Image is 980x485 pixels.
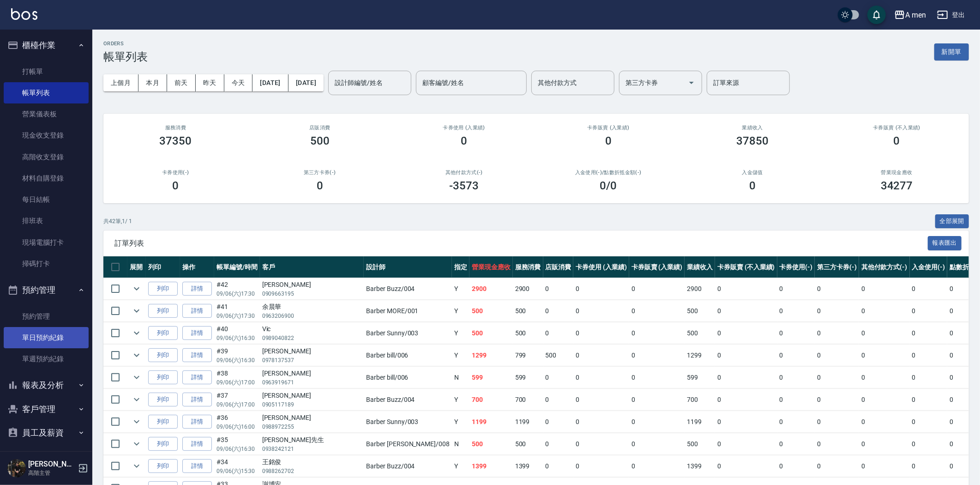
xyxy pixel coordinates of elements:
td: #35 [214,433,260,455]
td: 599 [685,367,715,388]
th: 卡券使用 (入業績) [573,256,629,278]
h2: 營業現金應收 [836,170,958,176]
td: 0 [910,389,948,411]
td: 0 [777,411,815,433]
a: 詳情 [182,415,212,429]
td: Y [452,300,469,322]
button: 列印 [148,370,178,385]
td: 0 [777,322,815,344]
h3: 0 [461,134,467,147]
button: 報表及分析 [4,373,89,397]
div: [PERSON_NAME] [262,346,362,356]
button: 本月 [138,74,167,91]
h5: [PERSON_NAME] [28,460,75,469]
td: 500 [685,322,715,344]
td: 0 [910,345,948,366]
td: Barber Buzz /004 [364,278,452,300]
td: 0 [859,433,910,455]
th: 其他付款方式(-) [859,256,910,278]
h3: 0 [894,134,900,147]
th: 設計師 [364,256,452,278]
div: [PERSON_NAME] [262,413,362,423]
td: 0 [543,389,574,411]
td: 0 [815,367,859,388]
a: 帳單列表 [4,82,89,103]
td: 0 [629,367,685,388]
td: 0 [815,322,859,344]
td: 0 [859,278,910,300]
td: 0 [815,411,859,433]
td: 0 [715,433,777,455]
td: 0 [715,300,777,322]
p: 0963919671 [262,378,362,387]
button: expand row [130,370,144,384]
p: 09/06 (六) 15:30 [216,467,258,475]
div: Vic [262,324,362,334]
td: 0 [715,278,777,300]
button: expand row [130,326,144,340]
td: 0 [573,367,629,388]
a: 單日預約紀錄 [4,327,89,348]
td: 500 [469,433,513,455]
a: 營業儀表板 [4,103,89,125]
button: 登出 [933,6,969,24]
td: 0 [629,455,685,477]
td: #34 [214,455,260,477]
td: 2900 [513,278,543,300]
td: 500 [469,322,513,344]
button: 預約管理 [4,278,89,302]
td: 0 [543,411,574,433]
td: #39 [214,345,260,366]
td: 0 [859,345,910,366]
td: 0 [777,278,815,300]
p: 0963206900 [262,312,362,320]
h2: 卡券販賣 (不入業績) [836,125,958,131]
td: Barber Sunny /003 [364,411,452,433]
td: 0 [543,322,574,344]
h3: 0 /0 [600,179,617,192]
button: 列印 [148,415,178,429]
td: 0 [715,367,777,388]
td: 0 [815,433,859,455]
td: 0 [859,389,910,411]
td: 0 [629,389,685,411]
button: expand row [130,415,144,429]
a: 報表匯出 [928,238,962,247]
button: 列印 [148,326,178,340]
th: 列印 [146,256,180,278]
button: [DATE] [253,74,288,91]
h2: 入金使用(-) /點數折抵金額(-) [547,170,670,176]
td: 500 [685,300,715,322]
button: 上個月 [103,74,138,91]
td: 0 [543,433,574,455]
button: Open [684,75,699,90]
a: 詳情 [182,370,212,385]
td: Y [452,411,469,433]
td: 2900 [685,278,715,300]
td: 0 [815,345,859,366]
p: 09/06 (六) 16:30 [216,445,258,453]
td: 0 [573,345,629,366]
p: 0988262702 [262,467,362,475]
td: 0 [573,411,629,433]
td: 500 [685,433,715,455]
td: 0 [777,300,815,322]
td: Y [452,278,469,300]
td: 1399 [685,455,715,477]
div: [PERSON_NAME] [262,391,362,400]
button: 新開單 [934,43,969,61]
button: 全部展開 [935,214,969,229]
td: 1399 [469,455,513,477]
a: 現金收支登錄 [4,125,89,146]
td: 500 [513,322,543,344]
button: 列印 [148,437,178,451]
td: 0 [815,300,859,322]
h2: 第三方卡券(-) [259,170,381,176]
td: 700 [685,389,715,411]
th: 卡券販賣 (入業績) [629,256,685,278]
td: 1299 [685,345,715,366]
td: 599 [469,367,513,388]
td: #37 [214,389,260,411]
th: 展開 [127,256,146,278]
button: expand row [130,304,144,318]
